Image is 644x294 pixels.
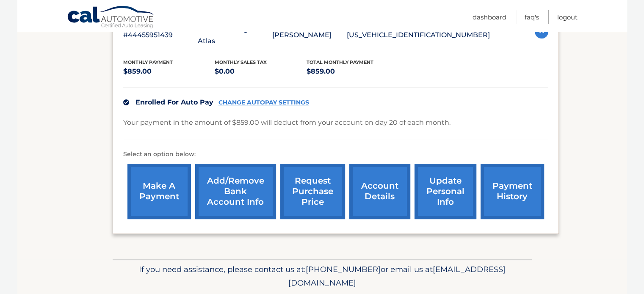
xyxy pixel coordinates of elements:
[473,10,506,24] a: Dashboard
[349,164,410,219] a: account details
[118,263,526,290] p: If you need assistance, please contact us at: or email us at
[123,117,451,129] p: Your payment in the amount of $859.00 will deduct from your account on day 20 of each month.
[525,10,539,24] a: FAQ's
[215,66,307,77] p: $0.00
[280,164,345,219] a: request purchase price
[67,5,156,30] a: Cal Automotive
[215,59,267,65] span: Monthly sales Tax
[307,66,398,77] p: $859.00
[557,10,578,24] a: Logout
[198,23,272,47] p: 2025 Volkswagen Atlas
[123,66,215,77] p: $859.00
[218,99,309,106] a: CHANGE AUTOPAY SETTINGS
[123,59,173,65] span: Monthly Payment
[123,99,129,105] img: check.svg
[306,264,381,274] span: [PHONE_NUMBER]
[123,29,198,41] p: #44455951439
[123,149,548,159] p: Select an option below:
[127,164,191,219] a: make a payment
[135,98,213,106] span: Enrolled For Auto Pay
[272,29,347,41] p: [PERSON_NAME]
[307,59,373,65] span: Total Monthly Payment
[415,164,476,219] a: update personal info
[347,29,490,41] p: [US_VEHICLE_IDENTIFICATION_NUMBER]
[195,164,276,219] a: Add/Remove bank account info
[481,164,544,219] a: payment history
